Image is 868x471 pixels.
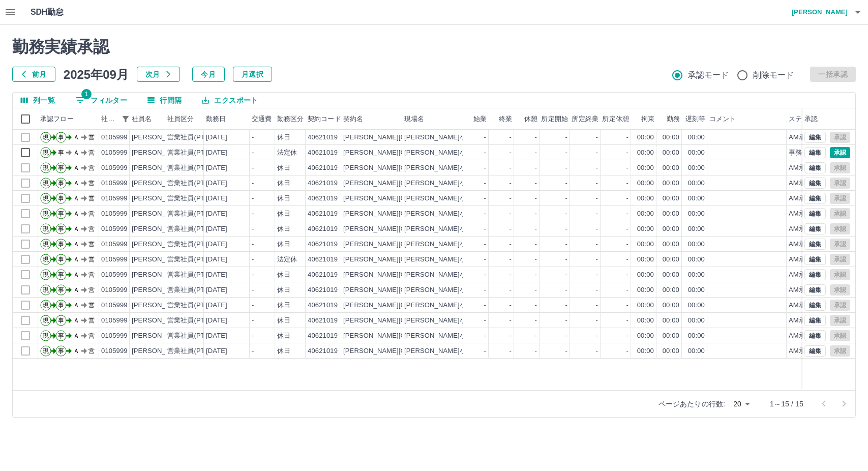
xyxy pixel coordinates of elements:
button: 編集 [804,269,826,280]
button: 編集 [804,284,826,296]
div: - [484,240,486,249]
div: 0105999 [101,179,128,188]
div: 40621019 [308,270,338,280]
div: - [596,194,598,203]
div: - [252,209,254,219]
button: エクスポート [194,93,266,108]
div: - [252,270,254,280]
div: 00:00 [637,270,654,280]
div: AM承認待 [789,240,819,249]
div: - [565,270,567,280]
span: 承認モード [688,69,729,81]
div: - [565,179,567,188]
div: 00:00 [663,179,679,188]
div: 契約名 [341,108,402,130]
div: 交通費 [252,108,272,130]
div: - [252,255,254,264]
div: 1件のフィルターを適用中 [118,112,133,126]
text: Ａ [73,256,79,263]
button: 編集 [804,345,826,357]
div: 0105999 [101,163,128,173]
div: - [626,224,628,234]
div: - [252,194,254,203]
div: 00:00 [688,209,705,219]
div: [PERSON_NAME][GEOGRAPHIC_DATA] [343,163,469,173]
div: - [252,224,254,234]
div: 00:00 [688,133,705,142]
div: 法定休 [277,255,297,264]
div: - [596,240,598,249]
div: - [596,163,598,173]
div: - [484,194,486,203]
div: 00:00 [663,255,679,264]
div: 社員名 [130,108,165,130]
div: 所定開始 [540,108,570,130]
div: 40621019 [308,209,338,219]
text: 営 [88,210,95,217]
text: 事 [58,241,64,248]
div: 40621019 [308,163,338,173]
button: 編集 [804,132,826,143]
text: Ａ [73,195,79,202]
div: - [252,179,254,188]
div: - [626,179,628,188]
div: 休日 [277,179,290,188]
div: - [484,133,486,142]
div: - [596,209,598,219]
div: コメント [707,108,787,130]
div: [PERSON_NAME]小学校ランドセルクラブ [404,270,533,280]
div: [PERSON_NAME]小学校ランドセルクラブ [404,240,533,249]
div: 40621019 [308,240,338,249]
div: 終業 [489,108,514,130]
div: [PERSON_NAME] [132,270,187,280]
div: 休憩 [514,108,540,130]
div: [PERSON_NAME]小学校ランドセルクラブ [404,163,533,173]
div: 00:00 [663,209,679,219]
button: 編集 [804,162,826,173]
div: [DATE] [206,194,227,203]
div: - [626,255,628,264]
div: 00:00 [663,148,679,158]
button: 編集 [804,147,826,158]
div: 営業社員(PT契約) [167,179,221,188]
text: 現 [43,164,49,171]
div: - [484,148,486,158]
div: 現場名 [404,108,424,130]
div: - [535,255,537,264]
div: - [626,209,628,219]
div: 承認フロー [40,108,74,130]
div: 事務担当者承認待 [789,148,842,158]
div: - [252,133,254,142]
div: [PERSON_NAME]小学校ランドセルクラブ [404,148,533,158]
div: 勤務区分 [277,108,304,130]
div: - [484,179,486,188]
div: 営業社員(PT契約) [167,209,221,219]
div: [PERSON_NAME] [132,163,187,173]
div: 0105999 [101,194,128,203]
div: [PERSON_NAME] [132,179,187,188]
div: - [565,194,567,203]
div: 社員区分 [167,108,194,130]
button: 編集 [804,239,826,250]
text: 事 [58,195,64,202]
div: - [510,240,512,249]
div: 00:00 [637,163,654,173]
div: 00:00 [663,194,679,203]
div: - [484,209,486,219]
button: 次月 [137,67,180,82]
div: - [484,163,486,173]
div: 交通費 [250,108,275,130]
text: 現 [43,241,49,248]
div: [DATE] [206,240,227,249]
div: 営業社員(PT契約) [167,270,221,280]
button: 月選択 [233,67,272,82]
span: 削除モード [753,69,794,81]
div: [PERSON_NAME] [132,209,187,219]
button: 行間隔 [139,93,190,108]
button: 編集 [804,208,826,219]
div: 終業 [499,108,512,130]
div: ステータス [787,108,848,130]
div: 休憩 [524,108,537,130]
div: - [626,194,628,203]
div: 0105999 [101,133,128,142]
